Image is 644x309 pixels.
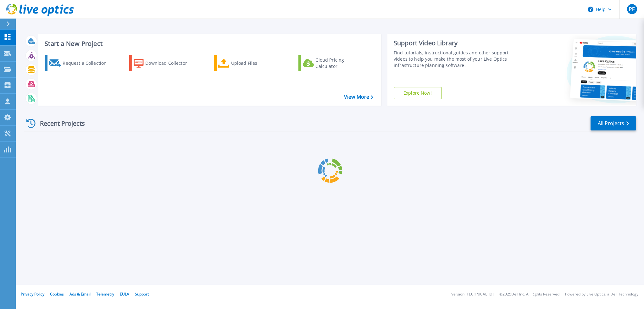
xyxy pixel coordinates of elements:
[120,291,129,297] a: EULA
[135,291,149,297] a: Support
[50,291,64,297] a: Cookies
[394,87,441,99] a: Explore Now!
[21,291,44,297] a: Privacy Policy
[214,55,284,71] a: Upload Files
[69,291,91,297] a: Ads & Email
[45,40,373,47] h3: Start a New Project
[145,57,196,69] div: Download Collector
[24,116,93,131] div: Recent Projects
[231,57,281,69] div: Upload Files
[96,291,114,297] a: Telemetry
[45,55,115,71] a: Request a Collection
[394,39,521,47] div: Support Video Library
[591,116,636,130] a: All Projects
[499,292,559,296] li: © 2025 Dell Inc. All Rights Reserved
[451,292,494,296] li: Version: [TECHNICAL_ID]
[629,7,635,12] span: PF
[129,55,199,71] a: Download Collector
[344,94,373,100] a: View More
[298,55,369,71] a: Cloud Pricing Calculator
[315,57,366,69] div: Cloud Pricing Calculator
[565,292,638,296] li: Powered by Live Optics, a Dell Technology
[394,50,521,69] div: Find tutorials, instructional guides and other support videos to help you make the most of your L...
[63,57,113,69] div: Request a Collection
